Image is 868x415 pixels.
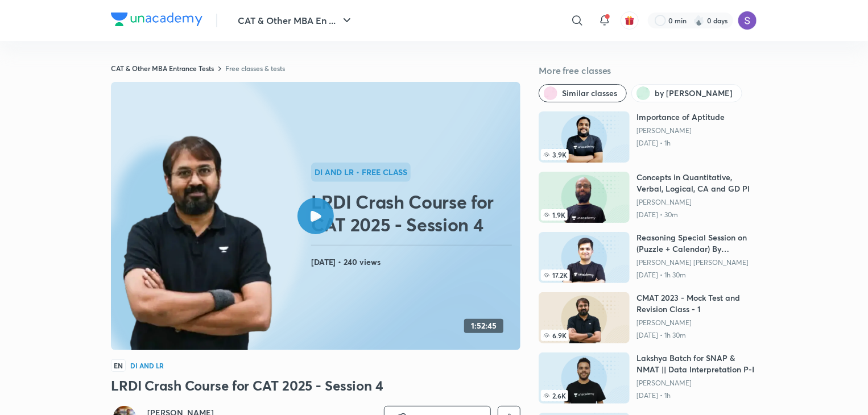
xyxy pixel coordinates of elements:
h6: Reasoning Special Session on (Puzzle + Calendar) By [PERSON_NAME] [3PM ] [636,232,757,255]
h2: LRDI Crash Course for CAT 2025 - Session 4 [311,190,516,236]
span: EN [111,359,126,372]
p: [DATE] • 30m [636,210,757,219]
img: Sapara Premji [738,11,757,30]
button: CAT & Other MBA En ... [231,9,361,32]
a: [PERSON_NAME] [636,318,757,327]
h4: 1:52:45 [471,321,497,331]
h6: Concepts in Quantitative, Verbal, Logical, CA and GD PI [636,172,757,194]
p: [DATE] • 1h [636,391,757,400]
span: 1.9K [541,209,568,221]
button: Similar classes [539,84,627,102]
h6: CMAT 2023 - Mock Test and Revision Class - 1 [636,292,757,315]
a: [PERSON_NAME] [PERSON_NAME] [636,258,757,267]
a: CAT & Other MBA Entrance Tests [111,64,214,73]
img: avatar [625,15,635,26]
span: 6.9K [541,330,569,341]
button: by Ronakkumar Shah [631,84,742,102]
a: Free classes & tests [225,64,285,73]
p: [DATE] • 1h 30m [636,271,757,280]
h4: DI and LR [130,362,164,369]
h6: Importance of Aptitude [636,111,725,123]
button: avatar [621,11,639,30]
a: Company Logo [111,13,202,29]
h6: Lakshya Batch for SNAP & NMAT || Data Interpretation P-I [636,352,757,375]
span: 17.2K [541,269,570,281]
img: Company Logo [111,13,202,26]
img: streak [693,15,705,26]
span: 2.6K [541,390,568,401]
span: 3.9K [541,149,569,160]
h3: LRDI Crash Course for CAT 2025 - Session 4 [111,376,520,395]
span: Similar classes [562,88,617,99]
h4: [DATE] • 240 views [311,255,516,269]
span: by Ronakkumar Shah [655,88,733,99]
p: [DATE] • 1h [636,139,725,148]
a: [PERSON_NAME] [636,126,725,135]
a: [PERSON_NAME] [636,379,757,388]
p: [DATE] • 1h 30m [636,331,757,340]
h5: More free classes [539,64,757,77]
a: [PERSON_NAME] [636,198,757,207]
